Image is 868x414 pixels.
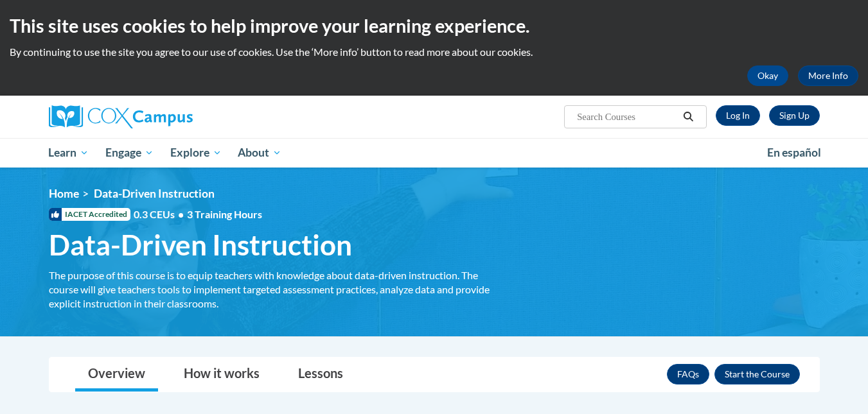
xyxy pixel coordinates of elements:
span: 0.3 CEUs [134,207,262,221]
a: More Info [798,65,858,86]
div: The purpose of this course is to equip teachers with knowledge about data-driven instruction. The... [49,268,492,311]
img: Cox Campus [49,105,193,128]
p: By continuing to use the site you agree to our use of cookies. Use the ‘More info’ button to read... [10,45,858,59]
span: Explore [170,145,222,160]
a: Overview [75,358,158,392]
a: About [229,138,290,168]
span: Engage [105,145,154,160]
span: IACET Accredited [49,208,130,221]
a: Cox Campus [49,105,293,128]
div: Main menu [30,138,839,168]
a: Explore [162,138,230,168]
a: Lessons [285,358,356,392]
button: Search [678,109,698,125]
a: Learn [40,138,98,168]
span: Data-Driven Instruction [94,187,215,200]
span: Learn [48,145,89,160]
h2: This site uses cookies to help improve your learning experience. [10,13,858,39]
a: FAQs [667,364,709,384]
a: En español [759,139,829,166]
a: Home [49,187,79,200]
span: • [178,208,184,220]
span: About [238,145,281,160]
button: Okay [747,65,788,86]
a: Engage [97,138,162,168]
a: Log In [716,105,760,126]
button: Enroll [714,364,800,384]
a: Register [769,105,820,126]
span: Data-Driven Instruction [49,228,352,262]
span: 3 Training Hours [187,208,262,220]
input: Search Courses [576,109,678,125]
span: En español [767,146,821,159]
a: How it works [171,358,272,392]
